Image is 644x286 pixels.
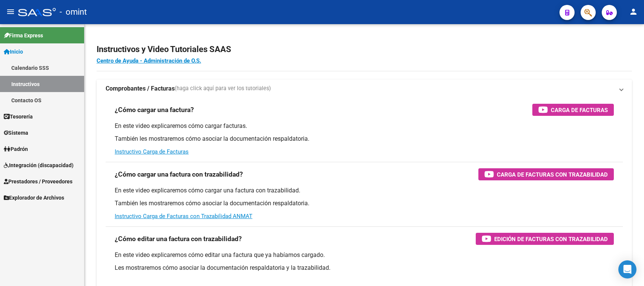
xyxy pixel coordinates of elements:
a: Instructivo Carga de Facturas [115,148,189,155]
p: En este video explicaremos cómo cargar facturas. [115,122,614,130]
span: Inicio [4,48,23,56]
a: Centro de Ayuda - Administración de O.S. [97,57,201,64]
span: Padrón [4,145,28,153]
mat-icon: menu [6,7,15,16]
span: Sistema [4,129,28,137]
p: También les mostraremos cómo asociar la documentación respaldatoria. [115,135,614,143]
span: Carga de Facturas con Trazabilidad [497,170,608,179]
a: Instructivo Carga de Facturas con Trazabilidad ANMAT [115,213,252,220]
h3: ¿Cómo cargar una factura? [115,105,194,115]
span: Edición de Facturas con Trazabilidad [494,234,608,244]
div: Open Intercom Messenger [618,260,636,278]
mat-icon: person [629,7,638,16]
span: (haga click aquí para ver los tutoriales) [175,85,271,93]
h3: ¿Cómo editar una factura con trazabilidad? [115,234,242,244]
mat-expansion-panel-header: Comprobantes / Facturas(haga click aquí para ver los tutoriales) [97,80,632,98]
span: Explorador de Archivos [4,194,64,202]
button: Carga de Facturas [532,104,614,116]
button: Carga de Facturas con Trazabilidad [478,168,614,180]
span: Prestadores / Proveedores [4,177,72,186]
strong: Comprobantes / Facturas [106,85,175,93]
span: Tesorería [4,112,33,121]
h3: ¿Cómo cargar una factura con trazabilidad? [115,169,243,180]
span: Carga de Facturas [551,105,608,115]
p: En este video explicaremos cómo editar una factura que ya habíamos cargado. [115,251,614,259]
p: En este video explicaremos cómo cargar una factura con trazabilidad. [115,186,614,195]
h2: Instructivos y Video Tutoriales SAAS [97,42,632,57]
span: Firma Express [4,31,43,40]
span: - omint [60,4,87,20]
p: Les mostraremos cómo asociar la documentación respaldatoria y la trazabilidad. [115,264,614,272]
span: Integración (discapacidad) [4,161,74,169]
p: También les mostraremos cómo asociar la documentación respaldatoria. [115,199,614,208]
button: Edición de Facturas con Trazabilidad [476,233,614,245]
